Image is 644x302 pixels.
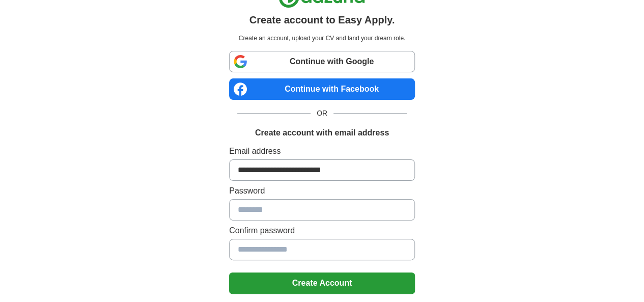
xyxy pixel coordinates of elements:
label: Email address [229,145,415,157]
a: Continue with Facebook [229,78,415,100]
span: OR [311,108,333,119]
h1: Create account to Easy Apply. [249,12,395,28]
p: Create an account, upload your CV and land your dream role. [231,34,413,43]
a: Continue with Google [229,51,415,72]
label: Confirm password [229,225,415,237]
h1: Create account with email address [255,127,389,139]
label: Password [229,185,415,197]
button: Create Account [229,272,415,294]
